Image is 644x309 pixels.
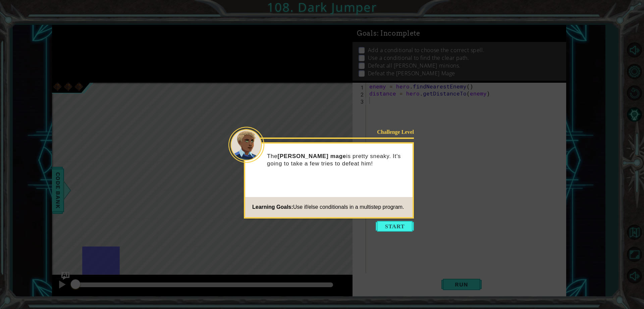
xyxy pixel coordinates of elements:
button: Start [376,221,414,232]
div: Challenge Level [371,128,414,136]
span: Use if/else conditionals in a multistep program. [293,204,404,210]
p: The is pretty sneaky. It's going to take a few tries to defeat him! [267,153,408,167]
strong: [PERSON_NAME] mage [277,153,346,159]
span: Learning Goals: [252,204,293,210]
